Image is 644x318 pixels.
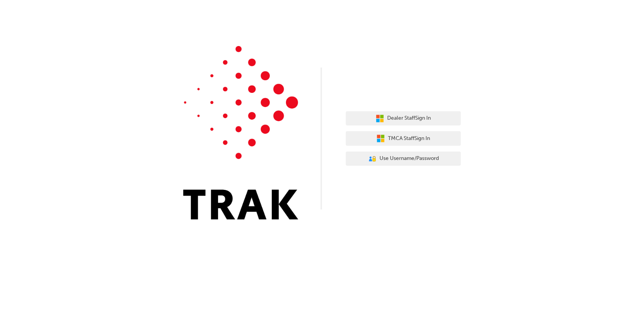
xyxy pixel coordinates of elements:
span: Dealer Staff Sign In [387,114,431,123]
button: TMCA StaffSign In [346,131,461,146]
img: Trak [183,46,298,219]
button: Use Username/Password [346,152,461,166]
button: Dealer StaffSign In [346,111,461,126]
span: TMCA Staff Sign In [388,134,430,143]
span: Use Username/Password [379,154,439,163]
